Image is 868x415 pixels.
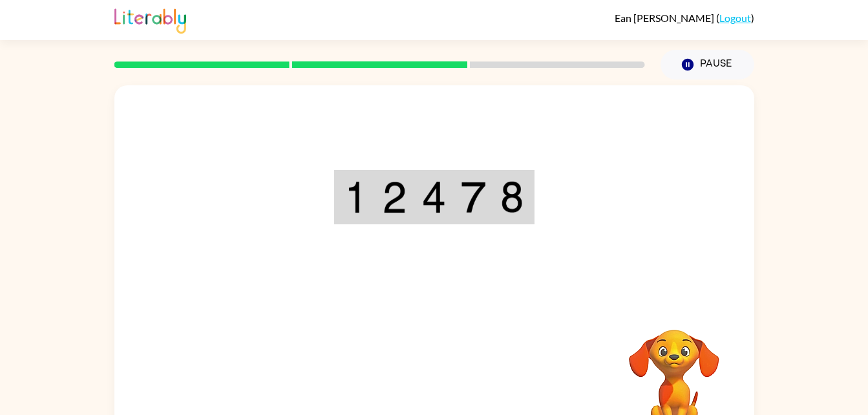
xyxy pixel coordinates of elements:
div: ( ) [615,12,754,24]
img: 7 [461,181,485,213]
img: 1 [344,181,368,213]
img: Literably [114,5,186,34]
span: Ean [PERSON_NAME] [615,12,716,24]
a: Logout [719,12,751,24]
img: 2 [382,181,407,213]
img: 8 [500,181,524,213]
img: 4 [421,181,446,213]
button: Pause [661,50,754,80]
